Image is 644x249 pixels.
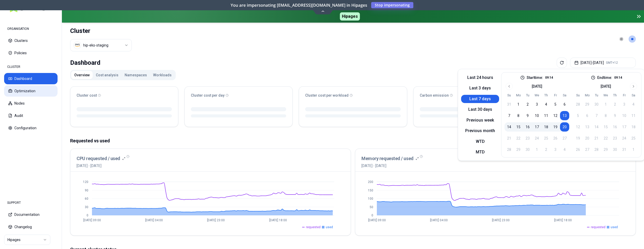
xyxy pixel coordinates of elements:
[560,100,569,109] button: 6
[492,218,510,222] tspan: [DATE] 23:00
[4,35,58,46] button: Clusters
[77,93,172,98] div: Cluster cost
[532,111,542,120] button: 10
[269,218,287,222] tspan: [DATE] 18:00
[83,43,108,48] div: hip-eks-staging
[207,218,225,222] tspan: [DATE] 23:00
[4,62,58,72] div: CLUSTER
[4,221,58,233] button: Changelog
[614,76,622,80] p: 09:14
[629,93,638,98] th: Saturday
[371,214,373,217] tspan: 0
[523,100,532,109] button: 2
[340,12,360,21] span: Hipages
[597,76,612,79] label: End time:
[532,100,542,109] button: 3
[370,205,373,209] tspan: 50
[591,225,605,229] span: requested
[361,155,414,162] h3: Memory requested / used
[560,122,569,132] button: 20
[461,137,499,146] button: WTD
[554,218,572,222] tspan: [DATE] 18:00
[601,93,610,98] th: Wednesday
[4,122,58,134] button: Configuration
[560,111,569,120] button: 13
[461,116,499,124] button: Previous week
[545,76,553,80] p: 09:14
[326,225,333,229] span: used
[611,225,618,229] span: used
[505,100,514,109] button: 31
[93,71,122,79] button: Cost analysis
[514,93,523,98] th: Monday
[551,111,560,120] button: 12
[551,122,560,132] button: 19
[532,93,542,98] th: Wednesday
[573,93,583,98] th: Sunday
[542,93,551,98] th: Thursday
[583,93,592,98] th: Monday
[514,111,523,120] button: 8
[523,93,532,98] th: Tuesday
[461,73,499,82] button: Last 24 hours
[570,58,636,68] button: [DATE]-[DATE]GMT+12
[4,110,58,121] button: Audit
[461,148,499,156] button: MTD
[523,111,532,120] button: 9
[4,47,58,59] button: Policies
[542,122,551,132] button: 18
[87,214,88,217] tspan: 0
[523,122,532,132] button: 16
[70,39,132,51] button: Select a value
[606,61,618,65] span: GMT+12
[70,58,100,68] div: Dashboard
[77,163,125,168] span: [DATE] - [DATE]
[368,180,373,184] tspan: 200
[505,111,514,120] button: 7
[75,43,80,48] img: aws
[551,93,560,98] th: Friday
[620,93,629,98] th: Friday
[368,197,373,200] tspan: 100
[420,93,515,98] div: Carbon emission
[77,155,120,162] h3: CPU requested / used
[145,218,163,222] tspan: [DATE] 04:00
[4,98,58,109] button: Nodes
[4,85,58,97] button: Optimization
[505,93,514,98] th: Sunday
[551,100,560,109] button: 5
[542,111,551,120] button: 11
[70,137,636,144] p: Requested vs used
[150,71,175,79] button: Workloads
[191,93,286,98] div: Cluster cost per day
[368,218,386,222] tspan: [DATE] 09:00
[542,100,551,109] button: 4
[461,95,499,103] button: Last 7 days
[85,197,88,200] tspan: 60
[71,71,93,79] button: Overview
[83,180,88,184] tspan: 120
[306,225,321,229] span: requested
[527,76,543,79] label: Start time:
[461,127,499,135] button: Previous month
[4,73,58,84] button: Dashboard
[514,122,523,132] button: 15
[461,105,499,114] button: Last 30 days
[368,189,373,192] tspan: 150
[506,83,513,90] button: Go to previous month
[122,71,150,79] button: Namespaces
[85,205,88,209] tspan: 30
[592,93,601,98] th: Tuesday
[4,209,58,220] button: Documentation
[83,218,101,222] tspan: [DATE] 09:00
[610,93,620,98] th: Thursday
[630,83,637,90] button: Go to next month
[560,93,569,98] th: Saturday
[70,27,132,35] h1: Cluster
[532,122,542,132] button: 17
[4,198,58,208] div: SUPPORT
[601,84,611,89] div: [DATE]
[430,218,448,222] tspan: [DATE] 04:00
[361,163,419,168] span: [DATE] - [DATE]
[514,100,523,109] button: 1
